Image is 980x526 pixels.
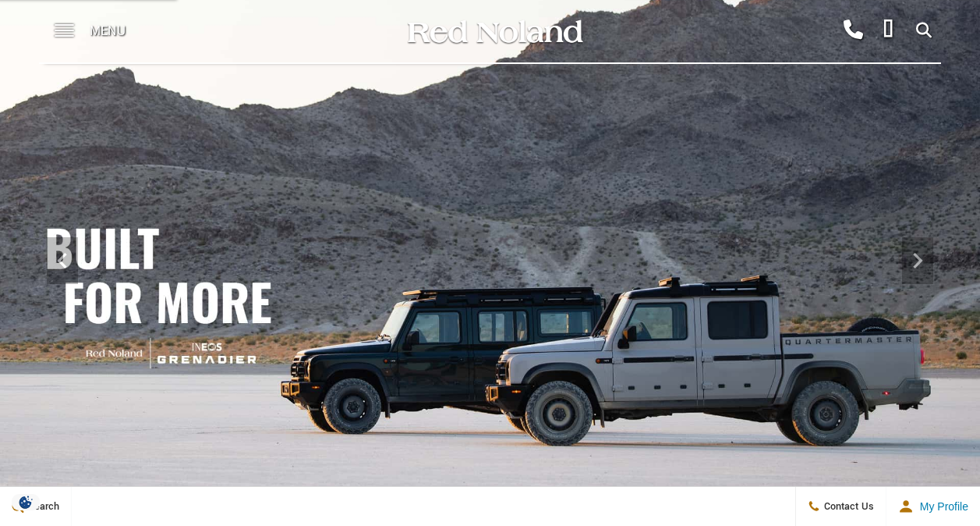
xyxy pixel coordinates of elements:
[47,237,78,284] div: Previous
[8,494,44,510] img: Opt-Out Icon
[8,494,44,510] section: Click to Open Cookie Consent Modal
[886,487,980,526] button: Open user profile menu
[914,500,968,513] span: My Profile
[405,18,584,45] img: Red Noland Auto Group
[902,237,933,284] div: Next
[820,499,874,514] span: Contact Us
